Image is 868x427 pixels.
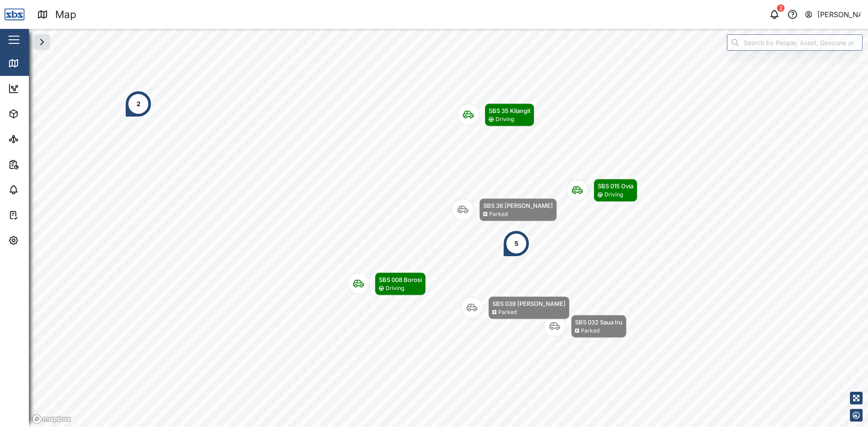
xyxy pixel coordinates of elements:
[24,210,48,220] div: Tasks
[24,160,54,169] div: Reports
[458,103,534,127] div: Map marker
[348,272,426,296] div: Map marker
[24,185,52,195] div: Alarms
[29,29,868,427] canvas: Map
[604,191,623,199] div: Driving
[24,84,64,94] div: Dashboard
[24,235,56,245] div: Settings
[5,5,24,24] img: Main Logo
[544,315,627,338] div: Map marker
[386,284,404,293] div: Driving
[32,414,71,424] a: Mapbox logo
[575,318,623,327] div: SBS 032 Saua Iru
[566,179,637,202] div: Map marker
[492,299,566,308] div: SBS 039 [PERSON_NAME]
[495,115,514,124] div: Driving
[777,5,785,12] div: 2
[581,327,599,335] div: Parked
[137,99,141,109] div: 2
[24,134,45,144] div: Sites
[24,58,44,68] div: Map
[489,210,508,219] div: Parked
[514,239,519,249] div: 5
[498,308,517,317] div: Parked
[379,275,422,284] div: SBS 008 Borosi
[24,109,52,119] div: Assets
[503,230,530,257] div: Map marker
[804,8,861,21] button: [PERSON_NAME]
[598,182,633,191] div: SBS 015 Ovia
[461,296,570,319] div: Map marker
[817,9,861,20] div: [PERSON_NAME]
[55,7,76,23] div: Map
[125,90,152,117] div: Map marker
[727,34,863,51] input: Search by People, Asset, Geozone or Place
[489,106,530,115] div: SBS 35 Kilangit
[452,198,557,221] div: Map marker
[483,201,553,210] div: SBS 36 [PERSON_NAME]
